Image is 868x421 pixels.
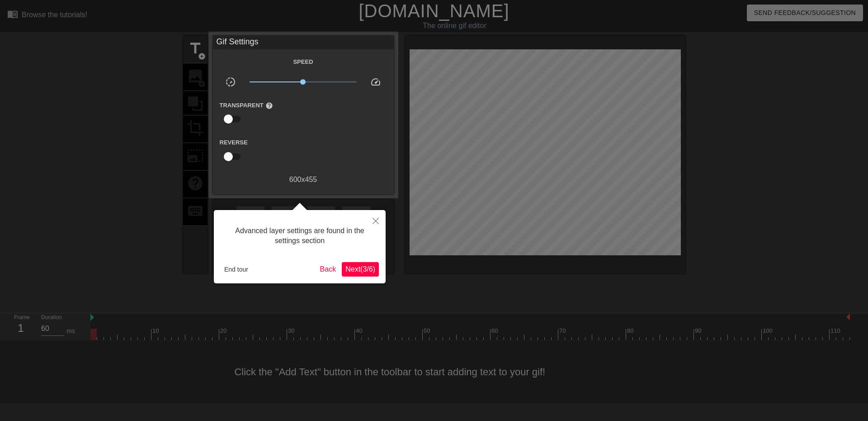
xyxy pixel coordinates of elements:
[342,262,379,277] button: Next
[221,263,252,276] button: End tour
[221,217,379,255] div: Advanced layer settings are found in the settings section
[366,210,386,231] button: Close
[316,262,340,277] button: Back
[345,265,375,273] span: Next ( 3 / 6 )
